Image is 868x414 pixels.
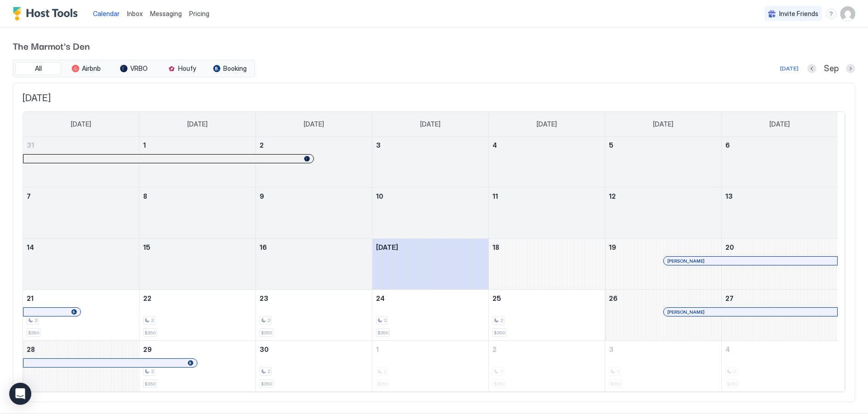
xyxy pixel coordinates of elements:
[372,290,488,307] a: September 24, 2025
[667,309,833,315] div: [PERSON_NAME]
[93,10,120,17] span: Calendar
[23,137,139,154] a: August 31, 2025
[139,341,256,392] td: September 29, 2025
[605,137,721,188] td: September 5, 2025
[488,188,605,239] td: September 11, 2025
[178,112,217,137] a: Monday
[779,10,818,18] span: Invite Friends
[139,137,255,154] a: September 1, 2025
[376,294,385,302] span: 24
[256,290,372,307] a: September 23, 2025
[127,10,143,17] span: Inbox
[527,112,566,137] a: Thursday
[143,141,146,149] span: 1
[256,341,372,392] td: September 30, 2025
[260,294,268,302] span: 23
[372,341,488,358] a: October 1, 2025
[62,112,100,137] a: Sunday
[420,120,440,128] span: [DATE]
[256,239,372,256] a: September 16, 2025
[139,239,255,256] a: September 15, 2025
[139,188,256,239] td: September 8, 2025
[27,243,34,251] span: 14
[130,64,148,73] span: VRBO
[644,112,683,137] a: Friday
[492,243,499,251] span: 18
[779,63,800,74] button: [DATE]
[725,192,733,200] span: 13
[609,294,618,302] span: 26
[605,290,721,341] td: September 26, 2025
[722,290,838,307] a: September 27, 2025
[725,345,730,353] span: 4
[27,192,31,200] span: 7
[826,8,837,19] div: menu
[609,192,616,200] span: 12
[725,294,734,302] span: 27
[63,62,109,75] button: Airbnb
[372,341,489,392] td: October 1, 2025
[721,341,838,392] td: October 4, 2025
[760,112,799,137] a: Saturday
[725,243,734,251] span: 20
[139,290,255,307] a: September 22, 2025
[494,330,505,336] span: $350
[143,243,150,251] span: 15
[151,368,154,374] span: 2
[13,7,82,21] a: Host Tools Logo
[23,341,139,392] td: September 28, 2025
[260,141,264,149] span: 2
[304,120,324,128] span: [DATE]
[27,141,34,149] span: 31
[372,188,489,239] td: September 10, 2025
[35,64,42,73] span: All
[260,243,267,251] span: 16
[780,64,799,73] div: [DATE]
[150,10,182,17] span: Messaging
[605,290,721,307] a: September 26, 2025
[256,137,372,188] td: September 2, 2025
[93,9,120,18] a: Calendar
[267,368,270,374] span: 2
[71,120,91,128] span: [DATE]
[411,112,450,137] a: Wednesday
[23,188,139,205] a: September 7, 2025
[82,64,101,73] span: Airbnb
[295,112,333,137] a: Tuesday
[846,64,855,73] button: Next month
[23,137,139,188] td: August 31, 2025
[492,294,501,302] span: 25
[667,258,833,264] div: [PERSON_NAME]
[609,345,613,353] span: 3
[143,345,152,353] span: 29
[372,137,489,188] td: September 3, 2025
[488,239,605,290] td: September 18, 2025
[605,239,721,256] a: September 19, 2025
[725,141,730,149] span: 6
[492,141,497,149] span: 4
[721,188,838,239] td: September 13, 2025
[223,64,247,73] span: Booking
[13,60,255,77] div: tab-group
[605,341,721,392] td: October 3, 2025
[376,192,383,200] span: 10
[13,39,855,52] span: The Marmot's Den
[256,137,372,154] a: September 2, 2025
[159,62,205,75] button: Houfy
[807,64,816,73] button: Previous month
[150,9,182,18] a: Messaging
[605,188,721,239] td: September 12, 2025
[605,239,721,290] td: September 19, 2025
[376,141,381,149] span: 3
[605,137,721,154] a: September 5, 2025
[145,330,156,336] span: $350
[143,294,151,302] span: 22
[667,258,705,264] span: [PERSON_NAME]
[139,188,255,205] a: September 8, 2025
[23,188,139,239] td: September 7, 2025
[384,317,387,323] span: 2
[261,381,272,387] span: $350
[722,137,838,154] a: September 6, 2025
[372,137,488,154] a: September 3, 2025
[500,317,503,323] span: 2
